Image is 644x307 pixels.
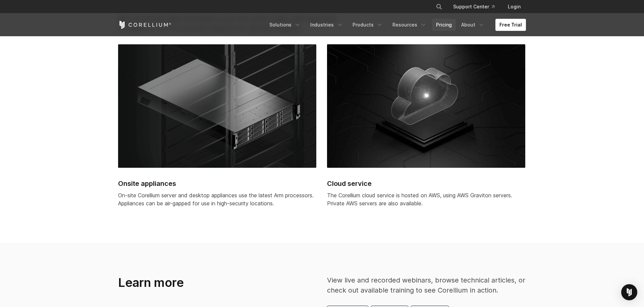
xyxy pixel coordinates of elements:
div: Navigation Menu [428,1,526,13]
a: Products [348,19,387,31]
h3: Learn more [118,275,290,290]
p: The Corellium cloud service is hosted on AWS, using AWS Graviton servers. Private AWS servers are... [327,191,525,207]
a: Support Center [448,1,500,13]
a: Solutions [265,19,305,31]
button: Search [433,1,445,13]
a: Login [502,1,526,13]
a: Industries [306,19,347,31]
a: About [457,19,489,31]
img: Corellium platform cloud service [327,44,525,168]
a: Corellium Home [118,21,171,29]
a: Free Trial [495,19,526,31]
a: Pricing [432,19,456,31]
a: Resources [388,19,431,31]
h2: Cloud service [327,178,525,189]
img: Dedicated servers for the AWS cloud [118,44,316,168]
p: On-site Corellium server and desktop appliances use the latest Arm processors. Appliances can be ... [118,191,316,207]
span: View live and recorded webinars, browse technical articles, or check out available training to se... [327,276,525,294]
h2: Onsite appliances [118,178,316,189]
div: Open Intercom Messenger [621,284,637,300]
div: Navigation Menu [265,19,526,31]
